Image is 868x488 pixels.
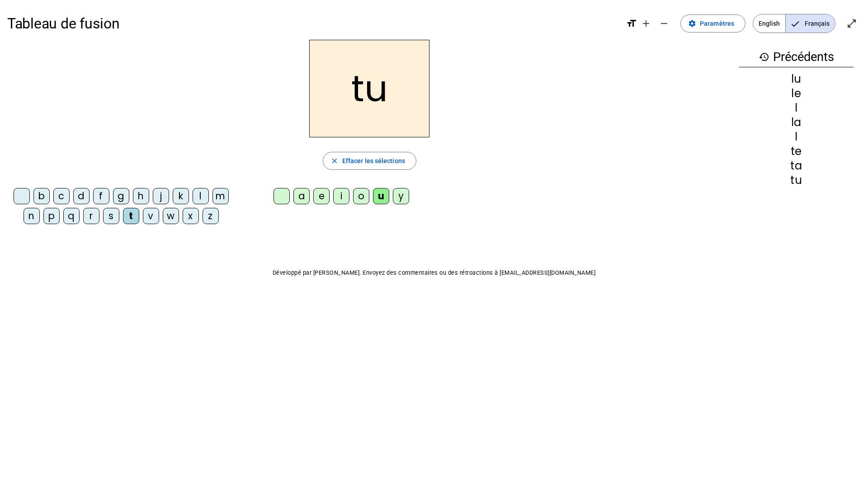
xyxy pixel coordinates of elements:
[843,14,861,33] button: Entrer en plein écran
[63,208,80,224] div: q
[7,267,861,278] p: Développé par [PERSON_NAME]. Envoyez des commentaires ou des rétroactions à [EMAIL_ADDRESS][DOMAI...
[739,160,854,171] div: ta
[53,188,70,204] div: c
[739,117,854,128] div: la
[641,18,651,29] mat-icon: add
[173,188,189,204] div: k
[143,208,159,224] div: v
[637,14,655,33] button: Augmenter la taille de la police
[342,155,405,166] span: Effacer les sélections
[333,188,349,204] div: i
[330,157,339,165] mat-icon: close
[626,18,637,29] mat-icon: format_size
[373,188,389,204] div: u
[93,188,109,204] div: f
[688,19,696,28] mat-icon: settings
[123,208,139,224] div: t
[739,88,854,99] div: le
[183,208,199,224] div: x
[739,74,854,84] div: lu
[113,188,129,204] div: g
[133,188,149,204] div: h
[313,188,330,204] div: e
[163,208,179,224] div: w
[659,18,670,29] mat-icon: remove
[323,152,416,170] button: Effacer les sélections
[680,14,745,33] button: Paramètres
[393,188,409,204] div: y
[353,188,369,204] div: o
[700,18,734,29] span: Paramètres
[759,52,769,62] mat-icon: history
[103,208,119,224] div: s
[739,131,854,142] div: l
[212,188,229,204] div: m
[293,188,310,204] div: a
[655,14,673,33] button: Diminuer la taille de la police
[739,103,854,113] div: l
[739,146,854,157] div: te
[739,47,854,67] h3: Précédents
[153,188,169,204] div: j
[753,14,785,33] span: English
[309,40,429,137] h2: tu
[193,188,209,204] div: l
[24,208,40,224] div: n
[7,9,619,38] h1: Tableau de fusion
[203,208,219,224] div: z
[739,175,854,186] div: tu
[33,188,50,204] div: b
[83,208,99,224] div: r
[786,14,835,33] span: Français
[753,14,835,33] mat-button-toggle-group: Language selection
[846,18,857,29] mat-icon: open_in_full
[43,208,60,224] div: p
[73,188,90,204] div: d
